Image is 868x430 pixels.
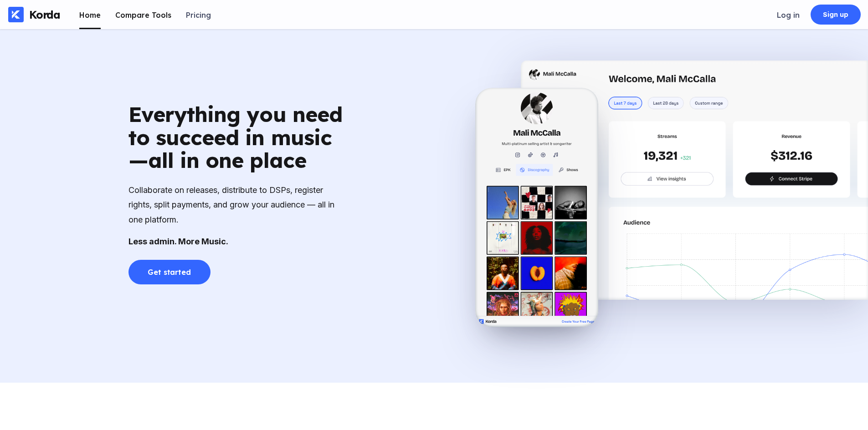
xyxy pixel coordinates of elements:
[29,8,60,21] div: Korda
[186,10,211,20] div: Pricing
[128,234,347,249] div: Less admin. More Music.
[128,103,347,172] div: Everything you need to succeed in music—all in one place
[811,5,861,25] a: Sign up
[823,10,849,19] div: Sign up
[79,10,101,20] div: Home
[128,260,211,284] button: Get started
[128,183,347,227] div: Collaborate on releases, distribute to DSPs, register rights, split payments, and grow your audie...
[148,268,191,277] div: Get started
[128,249,347,284] a: Get started
[115,10,171,20] div: Compare Tools
[777,10,800,20] div: Log in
